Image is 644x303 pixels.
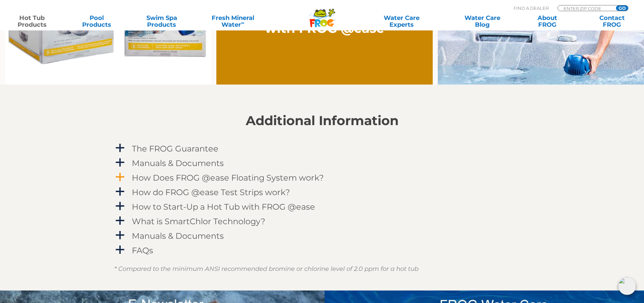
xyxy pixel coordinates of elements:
input: GO [616,5,628,11]
span: a [115,187,125,197]
h2: Additional Information [114,113,530,128]
h4: Manuals & Documents [132,159,224,168]
h4: Manuals & Documents [132,231,224,240]
h4: How to Start-Up a Hot Tub with FROG @ease [132,202,315,211]
span: a [115,245,125,255]
a: a The FROG Guarantee [114,142,530,155]
span: a [115,216,125,226]
a: a Manuals & Documents [114,230,530,242]
a: PoolProducts [72,15,122,28]
a: a How do FROG @ease Test Strips work? [114,186,530,199]
a: Water CareBlog [457,15,507,28]
h4: FAQs [132,246,153,255]
span: a [115,230,125,240]
span: a [115,143,125,153]
input: Zip Code Form [563,5,609,11]
em: * Compared to the minimum ANSI recommended bromine or chlorine level of 2.0 ppm for a hot tub [114,265,419,273]
a: a How to Start-Up a Hot Tub with FROG @ease [114,201,530,213]
a: a What is SmartChlor Technology? [114,215,530,228]
h4: The FROG Guarantee [132,144,218,153]
a: a Manuals & Documents [114,157,530,169]
p: Find A Dealer [514,5,549,11]
span: a [115,201,125,211]
h4: How Does FROG @ease Floating System work? [132,173,324,182]
span: a [115,172,125,182]
a: Swim SpaProducts [137,15,187,28]
span: a [115,158,125,168]
h4: What is SmartChlor Technology? [132,217,265,226]
a: a How Does FROG @ease Floating System work? [114,171,530,184]
img: openIcon [618,277,636,295]
a: Water CareExperts [361,15,443,28]
a: Fresh MineralWater∞ [201,15,264,28]
a: ContactFROG [587,15,637,28]
a: Hot TubProducts [7,15,57,28]
h4: How do FROG @ease Test Strips work? [132,188,290,197]
a: AboutFROG [522,15,572,28]
sup: ∞ [241,20,244,25]
a: a FAQs [114,244,530,257]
